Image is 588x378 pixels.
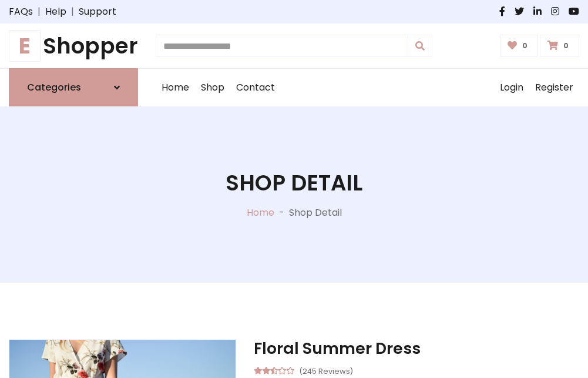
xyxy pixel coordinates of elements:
a: Categories [9,68,138,106]
a: FAQs [9,5,33,19]
p: Shop Detail [289,206,342,220]
a: Home [247,206,274,219]
a: Shop [195,69,230,106]
h6: Categories [27,82,81,93]
h1: Shopper [9,33,138,59]
a: Help [45,5,66,19]
a: Register [529,69,579,106]
span: E [9,30,41,62]
a: Login [494,69,529,106]
a: 0 [500,35,538,57]
a: Contact [230,69,281,106]
a: EShopper [9,33,138,59]
span: | [33,5,45,19]
span: 0 [519,41,530,51]
p: - [274,206,289,220]
h1: Shop Detail [226,170,362,196]
a: Home [156,69,195,106]
a: Support [79,5,116,19]
span: 0 [560,41,572,51]
a: 0 [540,35,579,57]
span: | [66,5,79,19]
small: (245 Reviews) [299,363,353,377]
h3: Floral Summer Dress [254,339,579,358]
